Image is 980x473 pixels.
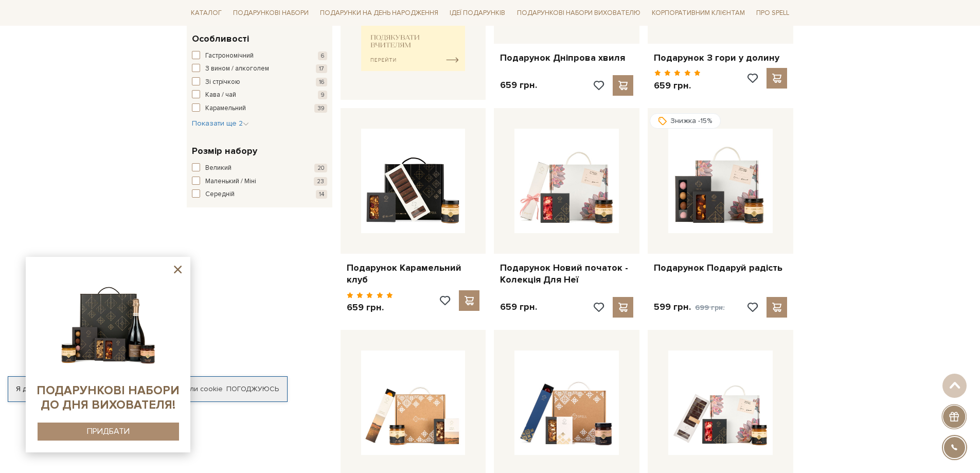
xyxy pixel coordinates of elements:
a: Подарункові набори вихователю [513,4,645,22]
span: З вином / алкоголем [205,64,269,74]
p: 599 грн. [654,301,725,313]
span: Гастрономічний [205,51,254,61]
span: Маленький / Міні [205,177,256,187]
a: Подарунок Карамельний клуб [347,262,480,286]
button: Маленький / Міні 23 [192,177,327,187]
a: Подарунок Новий початок - Колекція Для Неї [500,262,633,286]
a: Подарункові набори [229,5,313,21]
span: 23 [314,177,327,186]
a: Подарунки на День народження [316,5,442,21]
button: Показати ще 2 [192,118,249,129]
button: Кава / чай 9 [192,90,327,100]
button: Великий 20 [192,163,327,173]
div: Я дозволяю [DOMAIN_NAME] використовувати [8,384,287,394]
span: 17 [316,64,327,73]
button: Карамельний 39 [192,103,327,114]
button: Зі стрічкою 16 [192,77,327,87]
span: Особливості [192,32,249,46]
a: Подарунок Подаруй радість [654,262,787,274]
a: Подарунок З гори у долину [654,52,787,64]
a: Корпоративним клієнтам [648,4,749,22]
span: Кава / чай [205,90,236,100]
a: Каталог [187,5,226,21]
p: 659 грн. [654,80,701,92]
span: Середній [205,189,235,200]
span: Великий [205,163,231,173]
span: 39 [314,104,327,113]
p: 659 грн. [347,302,394,313]
span: 9 [318,91,327,99]
span: Показати ще 2 [192,119,249,128]
a: Про Spell [752,5,793,21]
p: 659 грн. [500,301,537,313]
span: Карамельний [205,103,246,114]
span: Розмір набору [192,144,257,158]
span: Зі стрічкою [205,77,240,87]
button: З вином / алкоголем 17 [192,64,327,74]
button: Середній 14 [192,189,327,200]
a: Погоджуюсь [226,384,279,394]
a: Ідеї подарунків [446,5,509,21]
p: 659 грн. [500,79,537,91]
a: Подарунок Дніпрова хвиля [500,52,633,64]
div: Знижка -15% [650,113,721,129]
span: 14 [316,190,327,199]
span: 20 [314,164,327,172]
span: 16 [316,78,327,86]
span: 6 [318,51,327,60]
a: файли cookie [176,384,223,393]
button: Гастрономічний 6 [192,51,327,61]
span: 699 грн. [695,303,725,312]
